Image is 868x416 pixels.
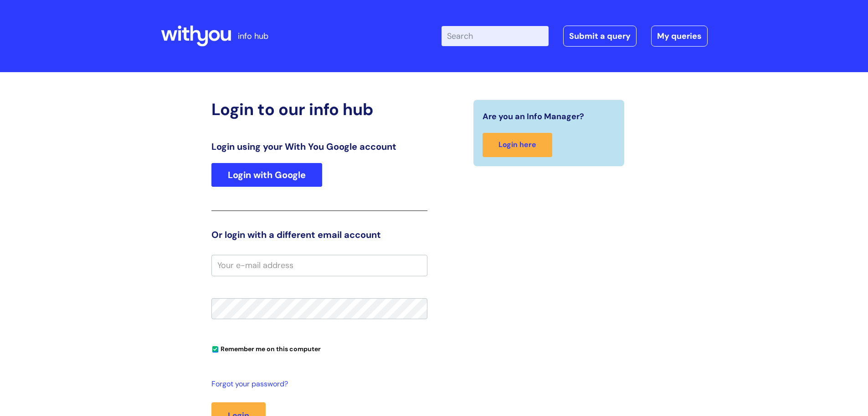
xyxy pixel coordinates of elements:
h3: Or login with a different email account [211,229,427,240]
a: Login with Google [211,163,322,187]
input: Remember me on this computer [212,347,218,353]
label: Remember me on this computer [211,343,321,353]
a: Forgot your password? [211,378,423,391]
a: Submit a query [563,26,637,47]
p: info hub [238,29,268,43]
div: You can uncheck this option if you're logging in from a shared device [211,341,427,356]
a: My queries [651,26,708,47]
span: Are you an Info Manager? [483,109,584,124]
input: Your e-mail address [211,255,427,276]
h3: Login using your With You Google account [211,141,427,152]
input: Search [442,26,549,46]
a: Login here [483,133,552,157]
h2: Login to our info hub [211,100,427,119]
